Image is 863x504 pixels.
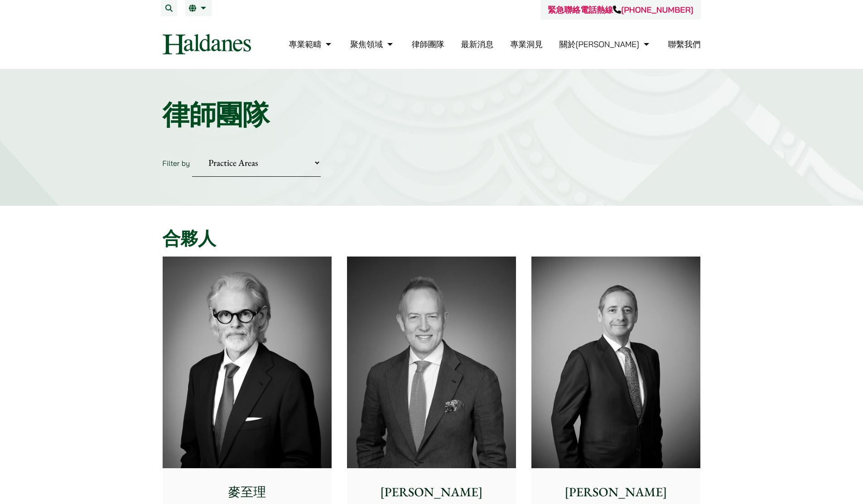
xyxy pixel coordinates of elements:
[354,483,509,502] p: [PERSON_NAME]
[668,39,701,49] a: 聯繫我們
[163,228,701,249] h2: 合夥人
[559,39,651,49] a: 關於何敦
[170,483,324,502] p: 麥至理
[412,39,444,49] a: 律師團隊
[510,39,543,49] a: 專業洞見
[350,39,395,49] a: 聚焦領域
[548,5,693,15] a: 緊急聯絡電話熱線[PHONE_NUMBER]
[163,98,701,131] h1: 律師團隊
[189,5,208,12] a: 繁
[539,483,693,502] p: [PERSON_NAME]
[289,39,333,49] a: 專業範疇
[163,159,190,168] label: Filter by
[461,39,493,49] a: 最新消息
[163,34,251,54] img: Logo of Haldanes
